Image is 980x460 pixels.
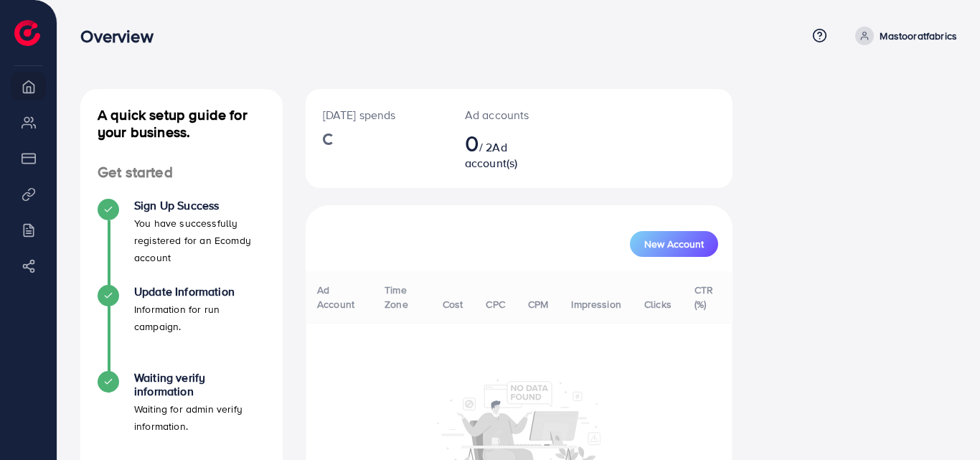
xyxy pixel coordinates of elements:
span: 0 [465,126,479,159]
p: Mastooratfabrics [880,27,957,44]
h4: Get started [80,164,283,182]
li: Waiting verify information [80,371,283,457]
h4: Update Information [134,285,265,299]
h4: A quick setup guide for your business. [80,106,283,141]
h4: Waiting verify information [134,371,265,398]
p: [DATE] spends [323,106,430,123]
span: New Account [644,239,704,249]
h3: Overview [80,26,164,47]
p: Ad accounts [465,106,537,123]
h4: Sign Up Success [134,199,265,212]
img: logo [14,20,40,46]
p: Waiting for admin verify information. [134,400,265,435]
p: You have successfully registered for an Ecomdy account [134,215,265,266]
li: Sign Up Success [80,199,283,285]
a: Mastooratfabrics [849,27,957,45]
li: Update Information [80,285,283,371]
button: New Account [630,231,718,257]
h2: / 2 [465,129,537,171]
p: Information for run campaign. [134,301,265,335]
span: Ad account(s) [465,139,518,171]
